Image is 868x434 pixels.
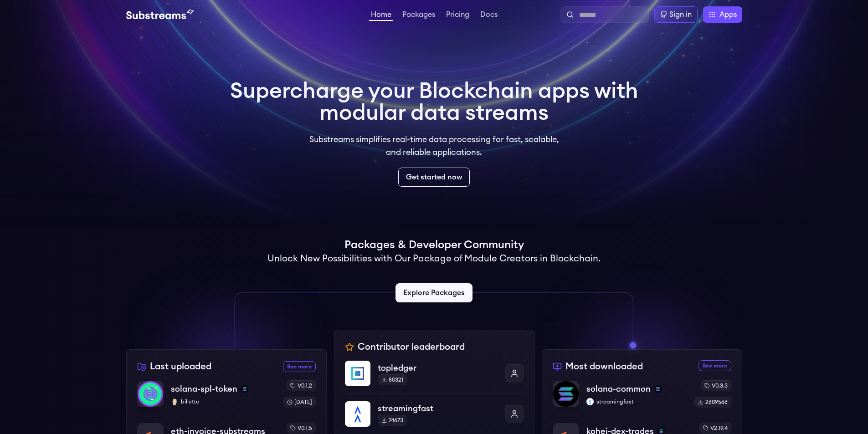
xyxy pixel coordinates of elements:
p: solana-spl-token [171,383,237,395]
img: billettc [171,398,178,405]
a: See more most downloaded packages [699,360,731,371]
a: solana-commonsolana-commonsolanastreamingfaststreamingfastv0.3.32609566 [553,380,731,415]
a: streamingfaststreamingfast74673 [345,393,524,434]
h1: Packages & Developer Community [344,238,524,252]
a: Home [369,11,393,21]
p: streamingfast [586,398,687,405]
img: Substream's logo [126,9,194,20]
a: Pricing [444,11,471,20]
p: billettc [171,398,276,405]
a: Sign in [654,6,698,23]
img: streamingfast [345,401,370,427]
div: v0.3.3 [701,380,731,391]
a: Get started now [398,168,470,187]
h2: Unlock New Possibilities with Our Package of Module Creators in Blockchain. [267,252,601,265]
img: solana-common [553,381,579,407]
div: 80321 [378,374,407,385]
a: See more recently uploaded packages [283,361,316,372]
div: v0.1.2 [287,380,316,391]
a: Packages [401,11,437,20]
img: streamingfast [586,398,594,405]
div: v0.1.5 [287,423,316,434]
a: topledgertopledger80321 [345,361,524,393]
p: streamingfast [378,402,498,415]
a: solana-spl-tokensolana-spl-tokensolanabillettcbillettcv0.1.2[DATE] [137,380,316,415]
div: 2609566 [694,397,731,408]
h1: Supercharge your Blockchain apps with modular data streams [230,80,638,124]
p: Substreams simplifies real-time data processing for fast, scalable, and reliable applications. [303,133,565,158]
img: topledger [345,361,370,386]
p: solana-common [586,383,651,395]
a: Explore Packages [395,283,473,302]
span: Apps [719,9,737,20]
div: v2.19.4 [699,423,731,434]
img: solana-spl-token [138,381,163,407]
div: Sign in [669,9,692,20]
a: Docs [478,11,499,20]
img: solana [654,385,662,393]
div: 74673 [378,415,407,426]
p: topledger [378,362,498,374]
div: [DATE] [283,397,316,408]
img: solana [241,385,248,393]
